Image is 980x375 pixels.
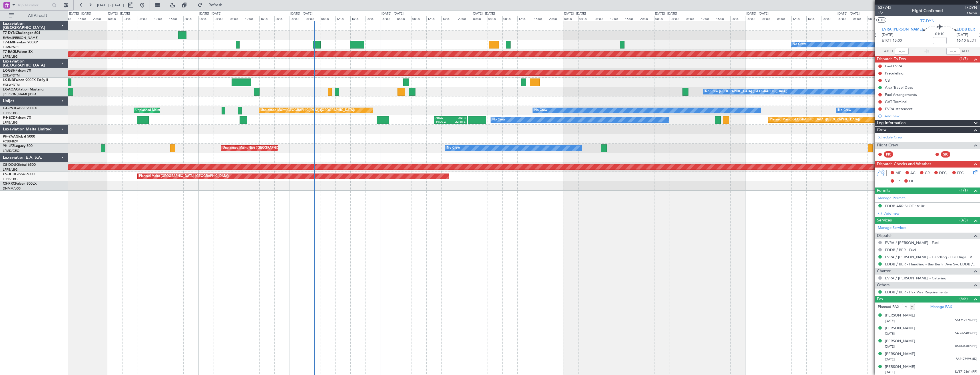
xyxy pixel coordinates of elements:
div: 16:00 [806,16,822,21]
span: Dispatch Checks and Weather [877,161,931,168]
div: 12:00 [62,16,77,21]
div: No Crew [492,116,505,124]
span: (3/3) [959,217,968,223]
div: 12:00 [609,16,624,21]
div: No Crew [793,40,806,49]
div: 16:00 [441,16,457,21]
div: 12:00 [335,16,350,21]
div: 20:00 [639,16,654,21]
a: LX-GBHFalcon 7X [3,69,31,72]
div: 08:00 [502,16,517,21]
div: Fuel Arrangements [885,92,917,97]
input: Trip Number [17,1,50,9]
a: EVRA / [PERSON_NAME] - Catering [885,276,946,281]
div: [DATE] - [DATE] [199,11,221,16]
span: CR [925,170,930,176]
div: PIC [884,151,893,158]
div: Flight Confirmed [912,8,943,14]
a: LFPB/LBG [3,111,18,115]
div: 16:00 [350,16,366,21]
span: [DATE] [885,357,895,362]
div: [PERSON_NAME] [885,364,915,370]
button: All Aircraft [6,11,62,20]
div: 08:00 [776,16,791,21]
span: Leg Information [877,120,906,126]
span: T7DYN [964,5,977,11]
a: T7-DYNChallenger 604 [3,31,40,35]
div: 04:00 [305,16,320,21]
a: Manage PAX [930,304,952,310]
span: Refresh [204,3,228,7]
div: 08:00 [594,16,609,21]
a: EDDB / BER - Pax Visa Requirements [885,290,948,295]
div: EDDB ARR SLOT 1610z [885,203,925,208]
span: Owner [964,11,977,15]
div: [DATE] - [DATE] [69,11,91,16]
span: FP [895,179,900,184]
div: 12:00 [700,16,715,21]
span: [DATE] - [DATE] [97,3,124,8]
span: Dispatch [877,233,893,239]
a: CS-JHHGlobal 6000 [3,173,35,176]
div: 20:00 [457,16,472,21]
div: 04:00 [122,16,138,21]
span: PA2173996 (ID) [955,357,977,362]
div: 04:00 [852,16,867,21]
span: 545666483 (PP) [955,331,977,336]
div: 20:00 [822,16,837,21]
div: Unplanned Maint [GEOGRAPHIC_DATA] ([GEOGRAPHIC_DATA]) [261,106,355,115]
div: 04:00 [670,16,685,21]
span: ELDT [967,38,976,44]
div: 00:00 [472,16,487,21]
span: DP [909,179,914,184]
a: Manage Services [878,225,906,231]
div: Add new [884,211,977,216]
span: Others [877,282,889,289]
a: 9H-LPZLegacy 500 [3,144,33,148]
span: ATOT [884,49,893,54]
span: F-HECD [3,116,15,120]
span: FFC [957,170,964,176]
div: 20:00 [730,16,746,21]
div: 00:00 [563,16,578,21]
div: 22:45 Z [450,120,465,124]
span: All Aircraft [15,14,60,18]
div: 20:00 [92,16,107,21]
div: Fuel EVRA [885,64,902,68]
span: 15:00 [893,38,902,44]
span: EVRA [PERSON_NAME] [882,27,923,33]
div: UGTB [450,116,465,120]
span: (1/1) [959,187,968,193]
div: - - [895,152,907,157]
span: 01:10 [935,31,944,37]
span: LX-INB [3,78,14,82]
span: F-GPNJ [3,107,15,110]
div: 00:00 [198,16,214,21]
a: FCBB/BZV [3,139,18,144]
div: 00:00 [654,16,669,21]
span: 064834489 (PP) [955,344,977,349]
span: Permits [877,187,890,194]
div: 08:00 [867,16,882,21]
div: 08:00 [229,16,244,21]
div: Unplanned Maint [GEOGRAPHIC_DATA] ([GEOGRAPHIC_DATA]) [135,106,229,115]
div: 12:00 [153,16,168,21]
span: Dispatch To-Dos [877,56,906,62]
div: 00:00 [107,16,122,21]
span: MF [895,170,901,176]
a: EDDB / BER - Fuel [885,247,916,252]
span: CS-DOU [3,163,16,167]
a: Manage Permits [878,195,905,201]
div: [DATE] - [DATE] [381,11,403,16]
div: [DATE] - [DATE] [473,11,495,16]
span: LV6712161 (PP) [955,370,977,374]
a: 9H-YAAGlobal 5000 [3,135,35,138]
a: Schedule Crew [878,135,903,140]
span: [DATE] [885,344,895,349]
a: EVRA / [PERSON_NAME] - Fuel [885,240,939,245]
input: --:-- [895,48,909,55]
span: T7-EAGL [3,50,17,54]
div: Planned Maint [GEOGRAPHIC_DATA] ([GEOGRAPHIC_DATA]) [139,172,229,181]
div: Prebriefing [885,71,903,76]
button: UTC [876,17,886,23]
